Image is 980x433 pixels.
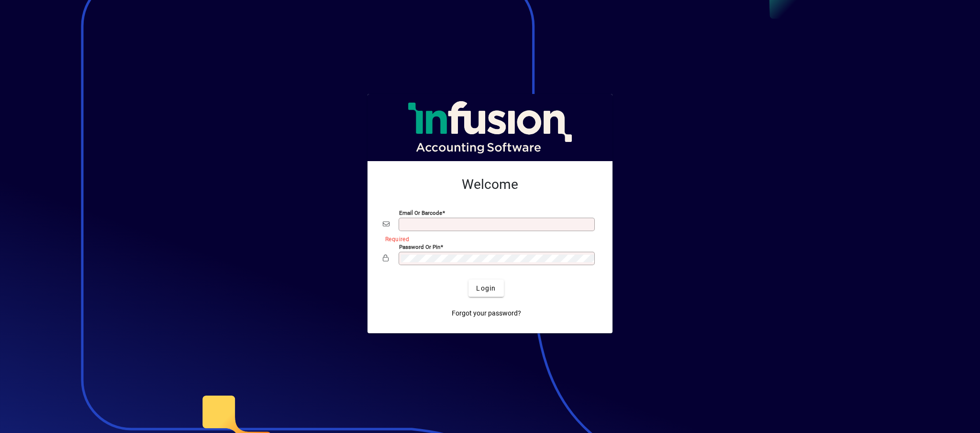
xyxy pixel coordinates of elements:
a: Forgot your password? [448,304,525,322]
button: Login [468,280,503,297]
span: Login [476,283,496,293]
mat-error: Required [385,234,590,244]
span: Forgot your password? [452,308,521,318]
mat-label: Email or Barcode [399,210,442,216]
mat-label: Password or Pin [399,244,440,250]
h2: Welcome [383,176,597,193]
